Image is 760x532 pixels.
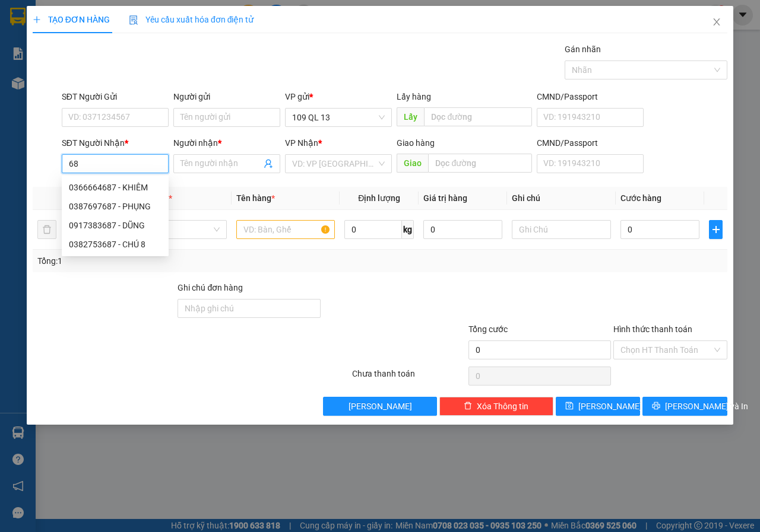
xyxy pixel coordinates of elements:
b: GỬI : 109 QL 13 [5,74,120,94]
input: 0 [423,220,502,239]
span: Tổng cước [468,324,508,334]
b: [PERSON_NAME] [68,8,168,23]
div: VP gửi [285,90,392,103]
label: Hình thức thanh toán [613,324,692,334]
button: plus [709,220,723,239]
div: 0917383687 - DŨNG [62,216,169,235]
span: Định lượng [358,193,400,203]
button: Close [700,6,733,39]
span: phone [68,43,78,53]
div: 0366664687 - KHIÊM [69,181,161,194]
button: [PERSON_NAME] [323,397,437,416]
div: 0917383687 - DŨNG [69,219,161,232]
div: CMND/Passport [537,136,644,149]
span: Xóa Thông tin [477,400,528,413]
span: Tên hàng [236,193,275,203]
div: SĐT Người Gửi [62,90,169,103]
span: Yêu cầu xuất hóa đơn điện tử [129,15,254,24]
img: logo.jpg [5,5,65,65]
span: environment [68,28,78,38]
li: 01 [PERSON_NAME] [5,26,226,41]
div: 0382753687 - CHÚ 8 [62,235,169,254]
img: icon [129,15,138,25]
span: Lấy [397,107,424,126]
span: Lấy hàng [397,92,431,101]
span: printer [652,402,660,411]
button: deleteXóa Thông tin [439,397,553,416]
div: SĐT Người Nhận [62,136,169,149]
div: 0382753687 - CHÚ 8 [69,238,161,251]
input: Ghi chú đơn hàng [178,299,321,318]
div: Tổng: 1 [37,254,294,267]
span: save [565,402,574,411]
div: Người nhận [173,136,280,149]
button: printer[PERSON_NAME] và In [642,397,727,416]
li: 02523854854 [5,41,226,56]
span: plus [33,15,41,24]
div: 0387697687 - PHỤNG [69,200,161,213]
label: Gán nhãn [565,44,601,54]
span: 109 QL 13 [292,109,385,126]
button: delete [37,220,56,239]
span: [PERSON_NAME] [578,400,642,413]
span: close [712,17,721,27]
span: Cước hàng [620,193,661,203]
span: VP Nhận [285,138,318,148]
span: Giao [397,154,428,173]
div: CMND/Passport [537,90,644,103]
label: Ghi chú đơn hàng [178,283,243,292]
button: save[PERSON_NAME] [556,397,641,416]
div: Người gửi [173,90,280,103]
span: plus [710,225,722,234]
span: delete [464,402,472,411]
div: Chưa thanh toán [351,367,467,388]
span: Giao hàng [397,138,435,148]
th: Ghi chú [507,187,616,210]
span: kg [402,220,414,239]
div: 0366664687 - KHIÊM [62,178,169,197]
div: 0387697687 - PHỤNG [62,197,169,216]
input: Ghi Chú [512,220,611,239]
input: Dọc đường [428,154,531,173]
input: VD: Bàn, Ghế [236,220,335,239]
span: user-add [264,159,273,168]
input: Dọc đường [424,107,531,126]
span: [PERSON_NAME] [349,400,412,413]
span: Giá trị hàng [423,193,467,203]
span: Khác [135,221,220,238]
span: [PERSON_NAME] và In [665,400,748,413]
span: TẠO ĐƠN HÀNG [33,15,110,24]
